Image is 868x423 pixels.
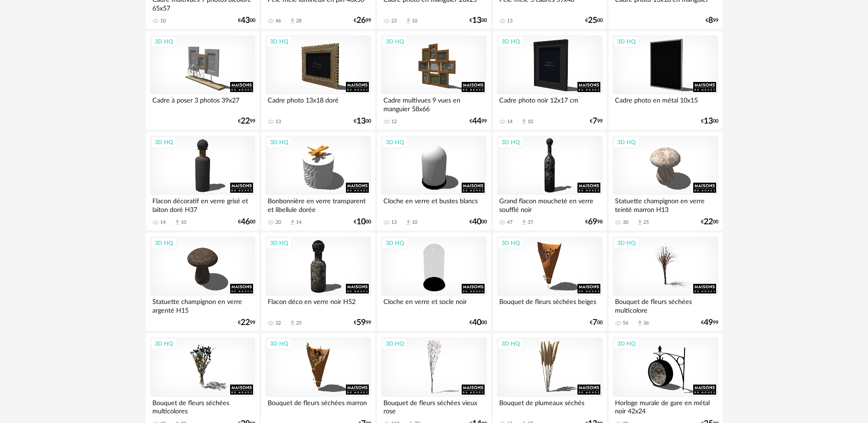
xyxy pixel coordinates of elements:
[265,397,371,415] div: Bouquet de fleurs séchées marron
[472,219,481,225] span: 40
[704,219,713,225] span: 22
[507,219,512,226] div: 47
[472,320,481,326] span: 40
[382,36,408,48] div: 3D HQ
[497,195,602,213] div: Grand flacon moucheté en verre soufflé noir
[528,119,533,125] div: 10
[146,233,259,331] a: 3D HQ Statuette champignon en verre argenté H15 €2299
[636,219,643,226] span: Download icon
[354,17,371,24] div: € 99
[701,118,718,125] div: € 00
[507,18,512,24] div: 13
[150,397,255,415] div: Bouquet de fleurs séchées multicolores
[289,320,296,326] span: Download icon
[704,320,713,326] span: 49
[296,320,302,326] div: 25
[241,219,250,225] span: 46
[382,338,408,350] div: 3D HQ
[356,118,366,125] span: 13
[497,397,602,415] div: Bouquet de plumeaux séchés
[381,94,486,113] div: Cadre multivues 9 vues en manguier 58x66
[354,320,371,326] div: € 99
[354,219,371,225] div: € 00
[412,219,417,226] div: 10
[590,320,603,326] div: € 00
[150,94,255,113] div: Cadre à poser 3 photos 39x27
[497,237,524,249] div: 3D HQ
[261,132,375,231] a: 3D HQ Bonbonnière en verre transparent et libellule dorée 20 Download icon 14 €1000
[636,320,643,326] span: Download icon
[613,36,640,48] div: 3D HQ
[590,118,603,125] div: € 99
[265,195,371,213] div: Bonbonnière en verre transparent et libellule dorée
[708,17,713,24] span: 8
[391,219,397,226] div: 13
[146,132,259,231] a: 3D HQ Flacon décoratif en verre grisé et laiton doré H37 14 Download icon 10 €4600
[391,18,397,24] div: 23
[296,219,302,226] div: 14
[507,119,512,125] div: 14
[706,17,718,24] div: € 99
[623,320,628,326] div: 56
[493,233,606,331] a: 3D HQ Bouquet de fleurs séchées beiges €700
[643,219,649,226] div: 25
[241,17,250,24] span: 43
[151,338,177,350] div: 3D HQ
[238,17,255,24] div: € 00
[609,233,722,331] a: 3D HQ Bouquet de fleurs séchées multicolore 56 Download icon 36 €4999
[528,219,533,226] div: 37
[704,118,713,125] span: 13
[405,17,412,24] span: Download icon
[609,132,722,231] a: 3D HQ Statuette champignon en verre teinté marron H13 30 Download icon 25 €2200
[238,219,255,225] div: € 00
[593,118,597,125] span: 7
[412,18,417,24] div: 10
[643,320,649,326] div: 36
[497,94,602,113] div: Cadre photo noir 12x17 cm
[497,136,524,148] div: 3D HQ
[151,237,177,249] div: 3D HQ
[585,219,603,225] div: € 98
[241,320,250,326] span: 22
[296,18,302,24] div: 28
[588,219,597,225] span: 69
[377,233,491,331] a: 3D HQ Cloche en verre et socle noir €4000
[521,219,528,226] span: Download icon
[275,219,281,226] div: 20
[174,219,181,226] span: Download icon
[181,219,186,226] div: 10
[588,17,597,24] span: 25
[266,36,292,48] div: 3D HQ
[623,219,628,226] div: 30
[150,296,255,314] div: Statuette champignon en verre argenté H15
[377,31,491,130] a: 3D HQ Cadre multivues 9 vues en manguier 58x66 12 €4499
[613,195,718,213] div: Statuette champignon en verre teinté marron H13
[613,338,640,350] div: 3D HQ
[493,132,606,231] a: 3D HQ Grand flacon moucheté en verre soufflé noir 47 Download icon 37 €6998
[381,397,486,415] div: Bouquet de fleurs séchées vieux rose
[613,296,718,314] div: Bouquet de fleurs séchées multicolore
[701,320,718,326] div: € 99
[160,219,166,226] div: 14
[356,17,366,24] span: 26
[497,36,524,48] div: 3D HQ
[613,237,640,249] div: 3D HQ
[354,118,371,125] div: € 00
[613,397,718,415] div: Horloge murale de gare en métal noir 42x24
[469,17,487,24] div: € 00
[497,338,524,350] div: 3D HQ
[377,132,491,231] a: 3D HQ Cloche en verre et bustes blancs 13 Download icon 10 €4000
[593,320,597,326] span: 7
[238,118,255,125] div: € 99
[265,296,371,314] div: Flacon déco en verre noir H52
[469,320,487,326] div: € 00
[261,31,375,130] a: 3D HQ Cadre photo 13x18 doré 13 €1300
[613,94,718,113] div: Cadre photo en métal 10x15
[266,338,292,350] div: 3D HQ
[146,31,259,130] a: 3D HQ Cadre à poser 3 photos 39x27 €2299
[160,18,166,24] div: 10
[472,17,481,24] span: 13
[382,136,408,148] div: 3D HQ
[585,17,603,24] div: € 00
[497,296,602,314] div: Bouquet de fleurs séchées beiges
